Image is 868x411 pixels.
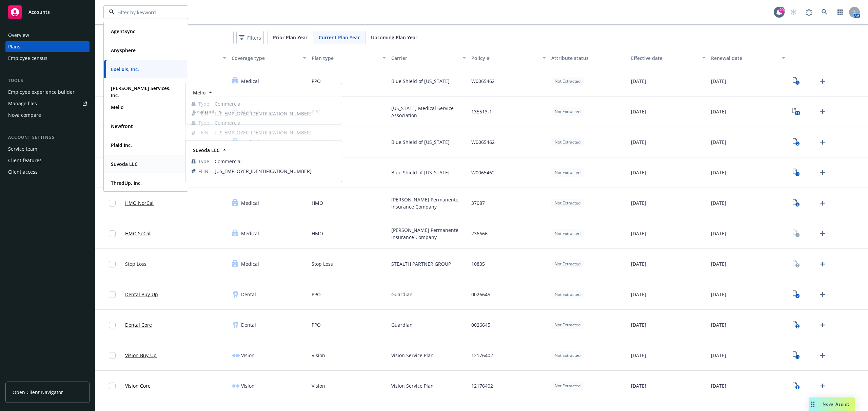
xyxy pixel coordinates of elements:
text: 3 [796,81,798,85]
a: Upload Plan Documents [817,228,828,239]
span: Type [198,119,209,126]
span: Vision Service Plan [391,352,434,359]
a: View Plan Documents [791,106,802,117]
a: Upload Plan Documents [817,106,828,117]
div: Tools [5,77,90,84]
span: PPO [312,291,321,298]
div: 29 [778,7,785,13]
span: Blue Shield of [US_STATE] [391,169,450,176]
strong: ThredUp, Inc. [111,180,142,186]
div: Not Extracted [551,229,584,238]
button: Coverage type [229,50,309,66]
input: Toggle Row Selected [109,261,116,267]
span: [DATE] [631,199,646,207]
div: Not Extracted [551,321,584,329]
span: Dental [241,321,256,328]
span: [US_EMPLOYER_IDENTIFICATION_NUMBER] [215,168,336,175]
div: Coverage type [232,55,299,62]
input: Toggle Row Selected [109,383,116,389]
div: Carrier [391,55,458,62]
span: W0065462 [471,169,495,176]
a: Search [818,5,831,19]
span: Medical [241,199,259,207]
strong: [PERSON_NAME] Services, Inc. [111,85,171,99]
div: Not Extracted [551,382,584,390]
button: Carrier [389,50,469,66]
a: View Plan Documents [791,137,802,148]
span: Dental [241,291,256,298]
div: Not Extracted [551,107,584,116]
span: Medical [241,78,259,85]
strong: Plaid Inc. [111,142,132,148]
a: Service team [5,144,90,154]
a: View Plan Documents [791,320,802,330]
text: 4 [796,202,798,207]
span: [DATE] [711,291,726,298]
strong: Melio [193,89,206,96]
input: Toggle Row Selected [109,291,116,298]
div: Drag to move [809,397,817,411]
span: W0065462 [471,138,495,146]
div: Not Extracted [551,260,584,268]
strong: Melio [111,104,124,110]
a: Upload Plan Documents [817,137,828,148]
a: View Plan Documents [791,350,802,361]
span: 12176402 [471,382,493,389]
span: [DATE] [711,199,726,207]
span: STEALTH PARTNER GROUP [391,260,451,267]
a: View Plan Documents [791,76,802,87]
span: Filters [238,33,262,43]
div: Effective date [631,55,698,62]
span: Nova Assist [823,401,849,407]
div: Nova compare [8,110,41,121]
a: HMO SoCal [125,230,151,237]
span: PPO [312,321,321,328]
span: Medical [241,260,259,267]
a: Client features [5,155,90,166]
span: Accounts [28,9,50,15]
a: Nova compare [5,110,90,121]
span: 37087 [471,199,485,207]
span: 135513-1 [471,108,492,115]
button: Effective date [628,50,708,66]
span: [DATE] [711,108,726,115]
div: Not Extracted [551,199,584,207]
text: 11 [796,111,799,115]
text: 3 [796,355,798,359]
text: 3 [796,172,798,176]
a: Vision Buy-Up [125,352,157,359]
div: Not Extracted [551,290,584,299]
text: 2 [796,324,798,329]
button: Renewal date [708,50,788,66]
a: Client access [5,167,90,177]
span: [DATE] [711,382,726,389]
a: Upload Plan Documents [817,350,828,361]
span: [DATE] [711,169,726,176]
a: View Plan Documents [791,167,802,178]
span: 12176402 [471,352,493,359]
span: Prior Plan Year [273,34,308,41]
text: 2 [796,294,798,298]
strong: Suvoda LLC [193,147,220,153]
div: Manage files [8,98,37,109]
span: Type [198,100,209,107]
span: Vision [241,382,255,389]
span: [DATE] [631,260,646,267]
a: Upload Plan Documents [817,198,828,209]
span: Stop Loss [312,260,333,267]
a: Dental Core [125,321,152,328]
span: [DATE] [711,321,726,328]
span: Blue Shield of [US_STATE] [391,78,450,85]
a: HMO NorCal [125,199,154,207]
input: Toggle Row Selected [109,352,116,359]
div: Client features [8,155,42,166]
strong: Newfront [111,123,133,129]
span: [DATE] [631,108,646,115]
span: Commercial [215,158,336,165]
span: [DATE] [711,352,726,359]
button: Filters [236,31,264,44]
a: Report a Bug [802,5,816,19]
span: 10835 [471,260,485,267]
a: Upload Plan Documents [817,289,828,300]
a: Plans [5,41,90,52]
